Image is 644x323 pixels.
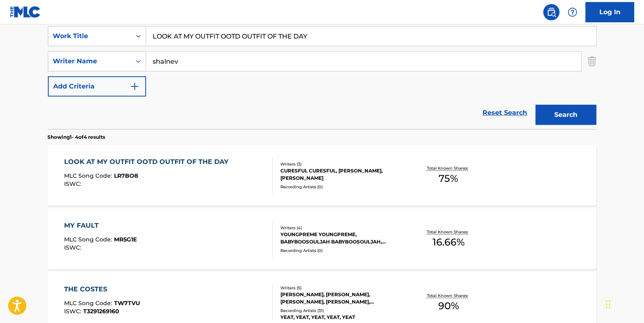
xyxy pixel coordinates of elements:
[280,248,403,254] div: Recording Artists ( 0 )
[53,31,126,41] div: Work Title
[586,2,634,22] a: Log In
[479,104,532,122] a: Reset Search
[280,225,403,231] div: Writers ( 4 )
[606,292,611,317] div: Drag
[53,56,126,66] div: Writer Name
[64,244,83,251] span: ISWC :
[588,51,597,71] img: Delete Criterion
[64,157,233,167] div: LOOK AT MY OUTFIT OOTD OUTFIT OF THE DAY
[64,308,83,315] span: ISWC :
[48,134,106,141] p: Showing 1 - 4 of 4 results
[427,165,470,171] p: Total Known Shares:
[438,299,459,313] span: 90 %
[64,236,114,243] span: MLC Song Code :
[48,209,597,269] a: MY FAULTMLC Song Code:MR5G1EISWC:Writers (4)YOUNGPREME YOUNGPREME, BABYBOOSOULJAH BABYBOOSOULJAH,...
[547,7,556,17] img: search
[10,6,41,18] img: MLC Logo
[280,231,403,245] div: YOUNGPREME YOUNGPREME, BABYBOOSOULJAH BABYBOOSOULJAH, [PERSON_NAME], [PERSON_NAME]
[564,4,581,20] div: Help
[48,145,597,206] a: LOOK AT MY OUTFIT OOTD OUTFIT OF THE DAYMLC Song Code:LR7BO8ISWC:Writers (3)CURESFUL CURESFUL, [P...
[114,236,137,243] span: MR5G1E
[543,4,560,20] a: Public Search
[64,180,83,187] span: ISWC :
[64,299,114,307] span: MLC Song Code :
[280,291,403,306] div: [PERSON_NAME], [PERSON_NAME], [PERSON_NAME], [PERSON_NAME], [PERSON_NAME]
[280,161,403,167] div: Writers ( 3 )
[427,229,470,235] p: Total Known Shares:
[536,105,597,125] button: Search
[64,284,140,294] div: THE COSTES
[48,26,597,129] form: Search Form
[83,308,119,315] span: T3291269160
[439,171,458,186] span: 75 %
[114,299,140,307] span: TW7TVU
[280,308,403,314] div: Recording Artists ( 31 )
[280,167,403,182] div: CURESFUL CURESFUL, [PERSON_NAME], [PERSON_NAME]
[280,184,403,190] div: Recording Artists ( 0 )
[280,314,403,321] div: YEAT, YEAT, YEAT, YEAT, YEAT
[64,221,137,230] div: MY FAULT
[64,172,114,179] span: MLC Song Code :
[114,172,138,179] span: LR7BO8
[280,285,403,291] div: Writers ( 5 )
[48,76,146,97] button: Add Criteria
[130,82,140,91] img: 9d2ae6d4665cec9f34b9.svg
[427,293,470,299] p: Total Known Shares:
[433,235,465,250] span: 16.66 %
[603,284,644,323] iframe: Chat Widget
[568,7,577,17] img: help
